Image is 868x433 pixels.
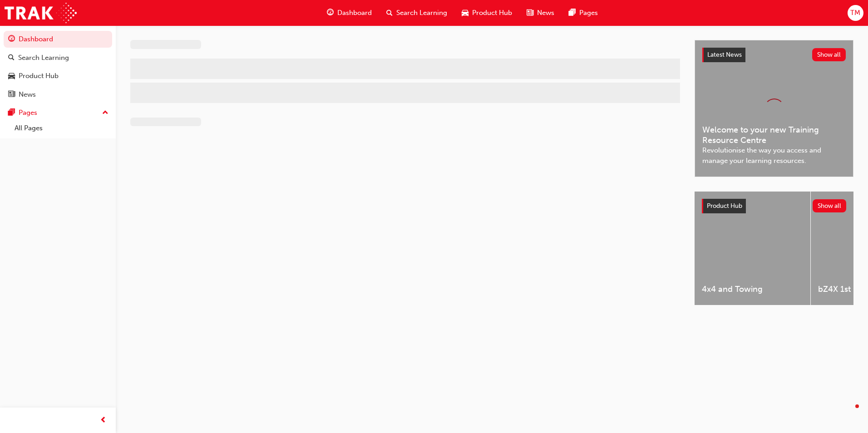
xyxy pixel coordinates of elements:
[702,125,846,145] span: Welcome to your new Training Resource Centre
[812,48,846,61] button: Show all
[11,121,112,135] a: All Pages
[4,68,112,84] a: Product Hub
[8,72,15,80] span: car-icon
[8,109,15,117] span: pages-icon
[8,54,15,62] span: search-icon
[454,4,519,22] a: car-iconProduct Hub
[337,8,372,18] span: Dashboard
[102,107,108,119] span: up-icon
[4,86,112,103] a: News
[850,8,860,18] span: TM
[702,145,846,166] span: Revolutionise the way you access and manage your learning resources.
[707,202,742,210] span: Product Hub
[5,3,77,23] img: Trak
[8,35,15,44] span: guage-icon
[19,108,37,118] div: Pages
[8,91,15,99] span: news-icon
[19,71,59,81] div: Product Hub
[837,402,859,424] iframe: Intercom live chat
[4,104,112,121] button: Pages
[4,31,112,48] a: Dashboard
[537,8,554,18] span: News
[320,4,379,22] a: guage-iconDashboard
[702,199,846,213] a: Product HubShow all
[19,89,36,100] div: News
[695,40,853,177] a: Latest NewsShow allWelcome to your new Training Resource CentreRevolutionise the way you access a...
[462,7,469,19] span: car-icon
[327,7,334,19] span: guage-icon
[386,7,393,19] span: search-icon
[562,4,605,22] a: pages-iconPages
[707,51,742,59] span: Latest News
[848,5,863,21] button: TM
[813,199,847,212] button: Show all
[472,8,512,18] span: Product Hub
[396,8,447,18] span: Search Learning
[527,7,533,19] span: news-icon
[579,8,598,18] span: Pages
[702,48,846,62] a: Latest NewsShow all
[695,192,810,305] a: 4x4 and Towing
[100,415,107,426] span: prev-icon
[702,284,803,295] span: 4x4 and Towing
[519,4,562,22] a: news-iconNews
[4,49,112,66] a: Search Learning
[379,4,454,22] a: search-iconSearch Learning
[18,53,69,63] div: Search Learning
[569,7,576,19] span: pages-icon
[4,29,112,104] button: DashboardSearch LearningProduct HubNews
